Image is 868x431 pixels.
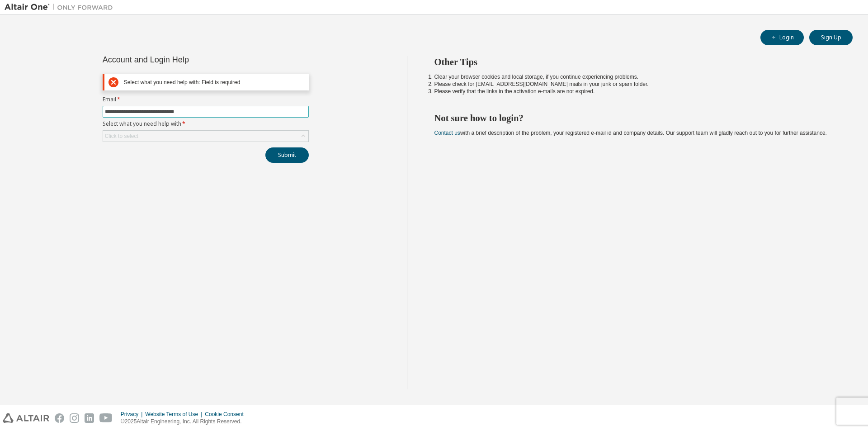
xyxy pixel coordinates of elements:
[103,56,268,63] div: Account and Login Help
[434,73,837,81] li: Clear your browser cookies and local storage, if you continue experiencing problems.
[145,411,205,418] div: Website Terms of Use
[105,133,138,140] div: Click to select
[760,30,804,45] button: Login
[434,88,837,95] li: Please verify that the links in the activation e-mails are not expired.
[103,96,309,103] label: Email
[99,413,113,423] img: youtube.svg
[809,30,853,45] button: Sign Up
[5,3,118,12] img: Altair One
[434,81,837,88] li: Please check for [EMAIL_ADDRESS][DOMAIN_NAME] mails in your junk or spam folder.
[265,147,309,163] button: Submit
[85,413,94,423] img: linkedin.svg
[55,413,64,423] img: facebook.svg
[3,413,49,423] img: altair_logo.svg
[70,413,79,423] img: instagram.svg
[103,120,309,128] label: Select what you need help with
[103,131,308,142] div: Click to select
[434,112,837,124] h2: Not sure how to login?
[121,418,249,426] p: © 2025 Altair Engineering, Inc. All Rights Reserved.
[205,411,249,418] div: Cookie Consent
[434,130,460,136] a: Contact us
[124,79,305,86] div: Select what you need help with: Field is required
[434,130,827,136] span: with a brief description of the problem, your registered e-mail id and company details. Our suppo...
[434,56,837,68] h2: Other Tips
[121,411,145,418] div: Privacy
